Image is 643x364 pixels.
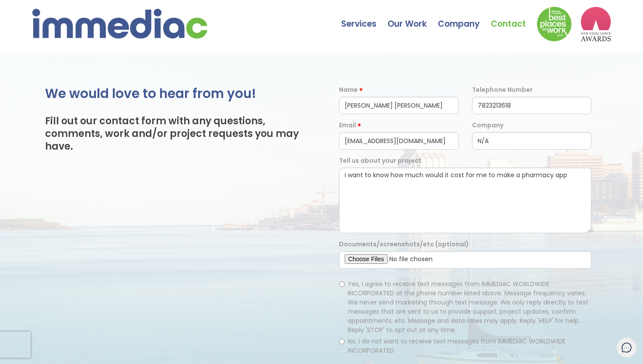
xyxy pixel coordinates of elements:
a: Services [341,2,388,33]
h3: Fill out our contact form with any questions, comments, work and/or project requests you may have. [45,115,304,153]
input: Yes, I agree to receive text messages from IMMEDIAC WORLDWIDE INCORPORATED at the phone number li... [339,281,345,287]
label: Email [339,121,356,130]
label: Tell us about your project [339,156,422,165]
span: Yes, I agree to receive text messages from IMMEDIAC WORLDWIDE INCORPORATED at the phone number li... [348,280,588,334]
a: Contact [491,2,537,33]
img: logo2_wea_nobg.webp [580,7,611,42]
span: No, I do not want to receive text messages from IMMEDIAC WORLDWIDE INCORPORATED. [348,337,566,355]
input: No, I do not want to receive text messages from IMMEDIAC WORLDWIDE INCORPORATED. [339,339,345,344]
label: Name [339,85,358,94]
img: Down [537,7,572,42]
img: immediac [32,9,207,38]
a: Company [438,2,491,33]
a: Our Work [388,2,438,33]
label: Company [472,121,503,130]
label: Documents/screenshots/etc (optional) [339,240,469,249]
h2: We would love to hear from you! [45,85,304,102]
label: Telephone Number [472,85,533,94]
